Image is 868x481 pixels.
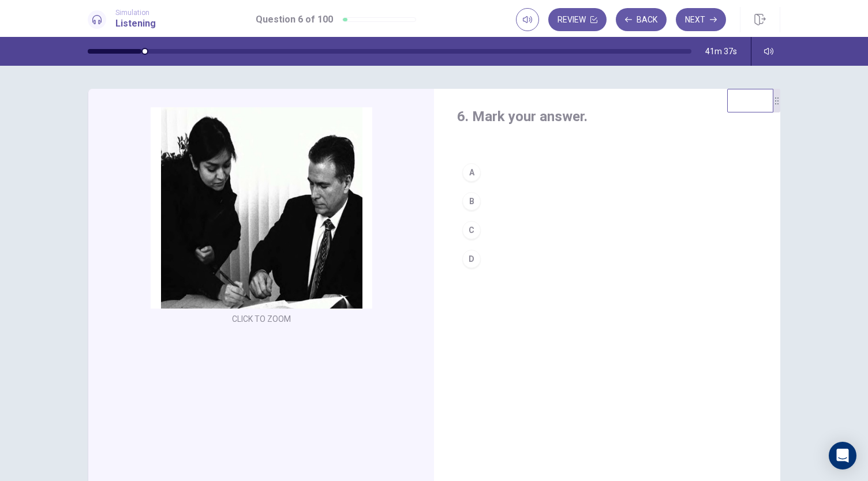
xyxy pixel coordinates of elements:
[676,8,726,31] button: Next
[457,187,757,216] button: B
[256,13,333,27] h1: Question 6 of 100
[457,245,757,273] button: D
[548,8,607,31] button: Review
[705,47,737,56] span: 41m 37s
[457,158,757,187] button: A
[462,192,481,211] div: B
[462,221,481,239] div: C
[115,17,156,31] h1: Listening
[462,250,481,268] div: D
[462,163,481,182] div: A
[115,9,156,17] span: Simulation
[616,8,667,31] button: Back
[829,442,856,469] div: Open Intercom Messenger
[457,107,757,126] h4: 6. Mark your answer.
[457,216,757,245] button: C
